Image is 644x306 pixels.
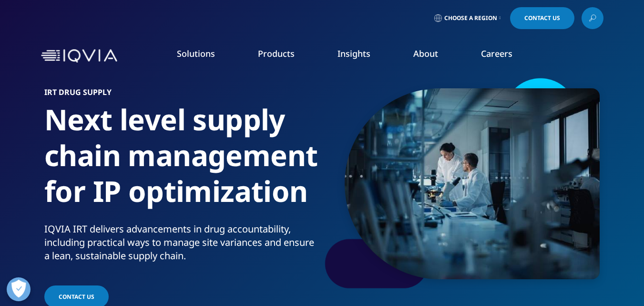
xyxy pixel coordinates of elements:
p: IQVIA IRT delivers advancements in drug accountability, including practical ways to manage site v... [44,222,318,268]
span: Contact Us [524,15,560,21]
a: Solutions [177,48,215,59]
a: Careers [481,48,512,59]
a: Insights [337,48,370,59]
h1: Next level supply chain management for IP optimization [44,102,318,222]
img: 2144_scientists-working-at-medical-research-laboratory.jpg [345,88,600,279]
span: Choose a Region [444,14,497,22]
a: Products [258,48,295,59]
button: Open Preferences [7,277,31,301]
span: CONTACT US [59,293,94,301]
a: Contact Us [510,7,574,29]
h6: IRT DRUG SUPPLY [44,88,318,102]
a: About [413,48,438,59]
nav: Primary [121,33,603,78]
img: IQVIA Healthcare Information Technology and Pharma Clinical Research Company [41,49,117,63]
